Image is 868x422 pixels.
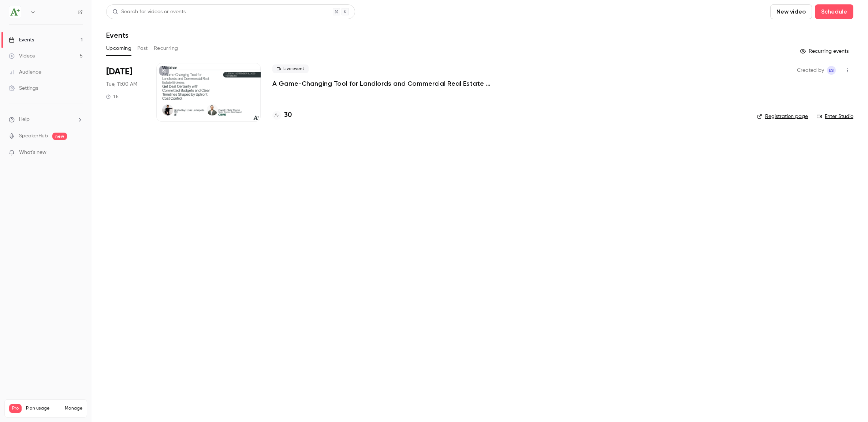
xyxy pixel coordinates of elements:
[106,81,137,88] span: Tue, 11:00 AM
[106,66,132,78] span: [DATE]
[797,66,824,75] span: Created by
[272,64,309,73] span: Live event
[106,31,128,40] h1: Events
[9,52,35,60] div: Videos
[284,110,292,120] h4: 30
[757,113,808,120] a: Registration page
[9,85,38,92] div: Settings
[19,149,46,156] span: What's new
[74,149,83,156] iframe: Noticeable Trigger
[9,404,22,413] span: Pro
[272,79,492,88] a: A Game-Changing Tool for Landlords and Commercial Real Estate Brokers: Get Deal Certainty with Co...
[106,42,131,54] button: Upcoming
[19,132,48,140] a: SpeakerHub
[9,116,83,123] li: help-dropdown-opener
[26,406,60,411] span: Plan usage
[9,36,34,44] div: Events
[154,42,178,54] button: Recurring
[137,42,148,54] button: Past
[815,4,853,19] button: Schedule
[829,66,834,75] span: ES
[112,8,186,16] div: Search for videos or events
[52,133,67,140] span: new
[65,406,82,411] a: Manage
[9,69,41,76] div: Audience
[827,66,836,75] span: Emmanuelle Sera
[272,110,292,120] a: 30
[19,116,30,123] span: Help
[106,94,119,100] div: 1 h
[770,4,812,19] button: New video
[106,63,145,122] div: Sep 16 Tue, 11:00 AM (America/Toronto)
[797,45,853,57] button: Recurring events
[817,113,853,120] a: Enter Studio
